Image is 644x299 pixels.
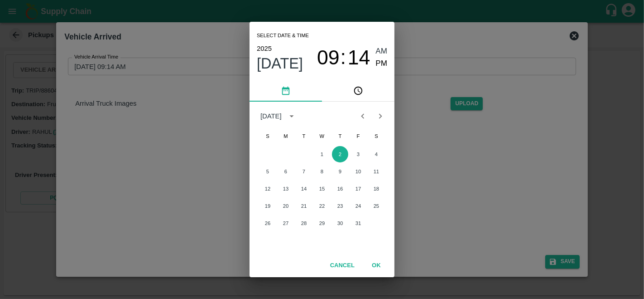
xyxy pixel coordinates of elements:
button: 5 [260,163,276,180]
span: : [341,45,346,69]
span: Thursday [332,127,348,145]
button: AM [376,45,388,58]
button: 3 [350,146,366,162]
button: 7 [296,163,312,180]
span: 14 [348,46,370,69]
button: 22 [314,198,330,214]
button: 14 [348,45,370,69]
span: Tuesday [296,127,312,145]
span: Wednesday [314,127,330,145]
button: 25 [368,198,384,214]
span: Saturday [368,127,384,145]
span: Friday [350,127,366,145]
button: 10 [350,163,366,180]
button: 8 [314,163,330,180]
button: 24 [350,198,366,214]
div: [DATE] [260,111,282,121]
span: Sunday [260,127,276,145]
button: 2025 [257,43,272,54]
button: calendar view is open, switch to year view [284,109,299,123]
button: 27 [278,215,294,231]
button: 29 [314,215,330,231]
span: Select date & time [257,29,309,43]
button: 13 [278,181,294,197]
button: 17 [350,181,366,197]
button: 15 [314,181,330,197]
button: OK [362,258,391,274]
button: 2 [332,146,348,162]
button: 30 [332,215,348,231]
button: 09 [317,45,340,69]
button: pick date [250,80,322,102]
button: 12 [260,181,276,197]
button: Previous month [354,108,371,125]
button: 18 [368,181,384,197]
span: Monday [278,127,294,145]
button: Next month [372,108,389,125]
button: 28 [296,215,312,231]
button: 14 [296,181,312,197]
button: 11 [368,163,384,180]
button: 20 [278,198,294,214]
button: 21 [296,198,312,214]
button: 9 [332,163,348,180]
button: Cancel [327,258,358,274]
button: 26 [260,215,276,231]
button: PM [376,58,388,70]
button: 1 [314,146,330,162]
button: 16 [332,181,348,197]
button: pick time [322,80,394,102]
button: 31 [350,215,366,231]
button: 6 [278,163,294,180]
button: 4 [368,146,384,162]
button: [DATE] [257,54,303,73]
span: 09 [317,46,340,69]
button: 19 [260,198,276,214]
button: 23 [332,198,348,214]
